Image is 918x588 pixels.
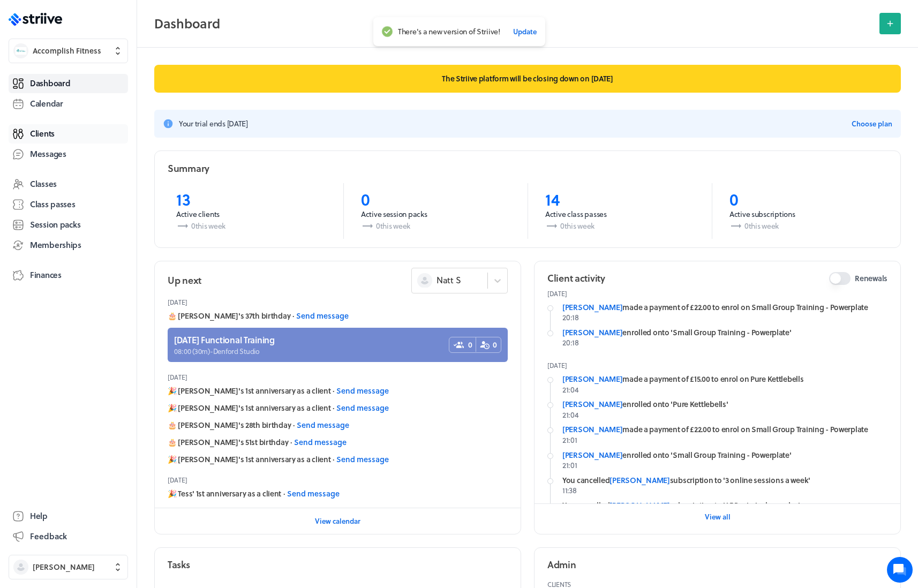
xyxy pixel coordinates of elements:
[547,289,887,298] p: [DATE]
[9,94,128,114] a: Calendar
[168,471,508,488] header: [DATE]
[712,183,896,239] a: 0Active subscriptions0this week
[705,506,731,527] button: View all
[315,510,360,532] button: View calendar
[297,420,349,431] button: Send message
[336,386,389,396] button: Send message
[31,238,191,259] input: Search articles
[168,488,508,499] div: 🎉 Tess' 1st anniversary as a client
[168,386,508,396] div: 🎉 [PERSON_NAME]'s 1st anniversary as a client
[30,148,66,160] span: Messages
[283,488,285,499] span: ·
[154,65,901,93] p: The Striive platform will be closing down on [DATE]
[69,185,129,193] span: New conversation
[292,311,294,321] span: ·
[23,152,45,161] div: Striive •
[562,327,622,338] a: [PERSON_NAME]
[361,190,510,209] p: 0
[33,46,101,56] span: Accomplish Fitness
[562,327,887,338] div: enrolled onto 'Small Group Training - Powerplate'
[493,340,497,350] span: 0
[333,386,334,396] span: ·
[9,507,128,526] a: Help
[610,500,669,511] a: [PERSON_NAME]
[562,399,887,410] div: enrolled onto 'Pure Kettlebells'
[168,558,190,571] h2: Tasks
[179,118,852,129] h3: Your trial ends [DATE]
[528,183,712,239] a: 14Active class passes0this week
[398,27,500,36] span: There's a new version of Striive!
[33,562,95,572] span: [PERSON_NAME]
[287,488,340,499] button: Send message
[296,311,349,321] button: Send message
[30,510,48,522] span: Help
[545,220,695,232] p: 0 this week
[562,460,887,471] p: 21:01
[30,98,63,109] span: Calendar
[9,74,128,93] a: Dashboard
[168,293,508,311] header: [DATE]
[9,145,128,164] a: Messages
[176,209,326,220] p: Active clients
[547,272,605,285] h2: Client activity
[545,209,695,220] p: Active class passes
[562,485,887,496] p: 11:38
[829,272,851,285] button: Renewals
[16,63,198,97] h2: We're here to help. Ask us anything!
[468,340,472,350] span: 0
[333,454,334,465] span: ·
[729,220,879,232] p: 0 this week
[168,403,508,413] div: 🎉 [PERSON_NAME]'s 1st anniversary as a client
[361,209,510,220] p: Active session packs
[168,311,508,321] div: 🎂 [PERSON_NAME]'s 37th birthday
[154,13,873,34] h2: Dashboard
[176,190,326,209] p: 13
[705,512,731,522] span: View all
[30,178,57,190] span: Classes
[9,266,128,285] a: Finances
[14,220,200,233] p: Find an answer quickly
[729,209,879,220] p: Active subscriptions
[30,78,70,89] span: Dashboard
[852,119,892,129] span: Choose plan
[562,374,887,385] div: made a payment of £15.00 to enrol on Pure Kettlebells
[513,24,536,40] button: Update
[16,44,198,61] h1: Hi [PERSON_NAME]
[293,420,295,431] span: ·
[9,236,128,255] a: Memberships
[562,398,622,410] a: [PERSON_NAME]
[336,454,389,465] button: Send message
[547,558,576,571] h2: Admin
[562,435,887,446] p: 21:01
[176,220,326,232] p: 0 this week
[9,555,128,579] button: [PERSON_NAME]
[562,337,887,348] p: 20:18
[562,385,887,395] p: 21:04
[562,475,887,486] div: You cancelled subscription to '3 online sessions a week'
[30,531,67,542] span: Feedback
[361,220,510,232] p: 0 this week
[562,373,622,385] a: [PERSON_NAME]
[172,118,195,125] span: See all
[9,39,128,63] button: Accomplish FitnessAccomplish Fitness
[315,516,360,526] span: View calendar
[9,527,128,546] button: Feedback
[9,124,128,144] a: Clients
[168,506,508,523] header: [DATE]
[8,131,206,170] div: Hey [PERSON_NAME]. I do not think I can access the client CSV as I’m not on a plan anymore? Are y...
[547,361,887,370] p: [DATE]
[17,178,198,200] button: New conversation
[168,368,508,386] header: [DATE]
[562,450,887,461] div: enrolled onto 'Small Group Training - Powerplate'
[30,219,80,230] span: Session packs
[168,454,508,465] div: 🎉 [PERSON_NAME]'s 1st anniversary as a client
[30,128,55,139] span: Clients
[294,437,347,448] button: Send message
[545,190,695,209] p: 14
[562,410,887,420] p: 21:04
[852,118,892,129] button: Choose plan
[30,199,76,210] span: Class passes
[47,152,72,160] span: 14h ago
[23,140,187,149] div: Hey [PERSON_NAME]. I do not think I can access the client CSV as I’m not on a plan anymore? Are y...
[562,424,622,435] a: [PERSON_NAME]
